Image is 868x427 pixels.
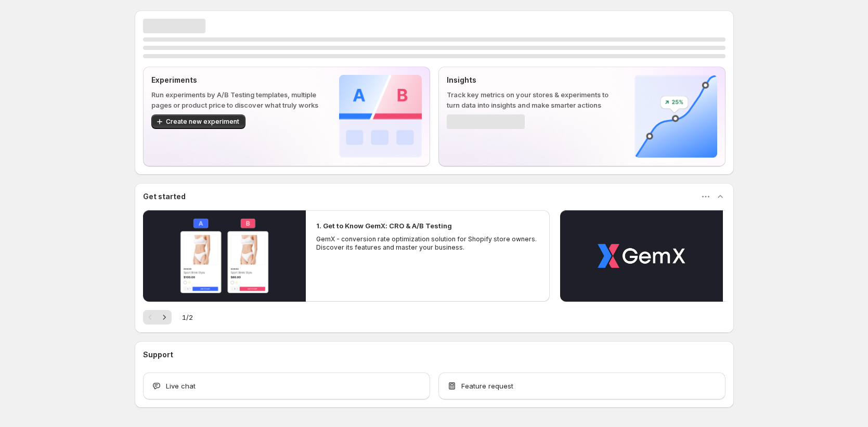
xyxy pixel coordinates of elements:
span: Feature request [461,381,513,391]
h2: 1. Get to Know GemX: CRO & A/B Testing [316,221,452,231]
span: Live chat [166,381,196,391]
button: Play video [560,210,723,302]
h3: Support [143,350,173,360]
nav: Pagination [143,310,172,325]
button: Create new experiment [151,114,245,129]
p: Experiments [151,75,322,85]
p: GemX - conversion rate optimization solution for Shopify store owners. Discover its features and ... [316,235,540,252]
p: Track key metrics on your stores & experiments to turn data into insights and make smarter actions [447,89,618,110]
p: Run experiments by A/B Testing templates, multiple pages or product price to discover what truly ... [151,89,322,110]
button: Play video [143,210,306,302]
h3: Get started [143,191,186,202]
p: Insights [447,75,618,85]
span: 1 / 2 [182,312,193,322]
img: Experiments [339,75,422,158]
img: Insights [634,75,717,158]
span: Create new experiment [166,118,239,126]
button: Next [157,310,172,325]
